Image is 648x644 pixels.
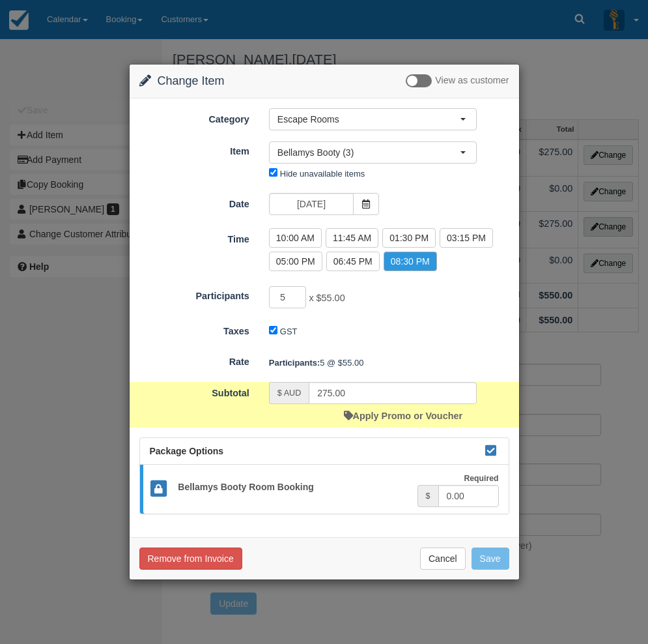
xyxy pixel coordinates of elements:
[309,293,345,303] span: x $55.00
[472,548,509,570] button: Save
[158,74,225,87] span: Change Item
[130,320,259,338] label: Taxes
[130,228,259,246] label: Time
[139,548,242,570] button: Remove from Invoice
[269,358,320,368] strong: Participants
[277,146,460,159] span: Bellamys Booty (3)
[426,491,430,501] small: $
[140,465,509,514] a: Bellamys Booty Room Booking Required $
[277,113,460,126] span: Escape Rooms
[382,228,436,248] label: 01:30 PM
[326,252,380,271] label: 06:45 PM
[440,228,493,248] label: 03:15 PM
[280,327,298,336] label: GST
[130,351,259,369] label: Rate
[269,286,307,308] input: Participants
[269,228,322,248] label: 10:00 AM
[130,193,259,211] label: Date
[420,548,466,570] button: Cancel
[326,228,378,248] label: 11:45 AM
[269,252,322,271] label: 05:00 PM
[464,474,498,483] strong: Required
[384,252,437,271] label: 08:30 PM
[130,140,259,158] label: Item
[150,446,224,456] span: Package Options
[130,285,259,303] label: Participants
[130,108,259,126] label: Category
[344,411,462,421] a: Apply Promo or Voucher
[280,169,365,179] label: Hide unavailable items
[168,482,417,492] h5: Bellamys Booty Room Booking
[269,141,477,164] button: Bellamys Booty (3)
[130,382,259,400] label: Subtotal
[435,76,509,86] span: View as customer
[269,108,477,130] button: Escape Rooms
[277,388,301,398] small: $ AUD
[259,352,519,373] div: 5 @ $55.00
